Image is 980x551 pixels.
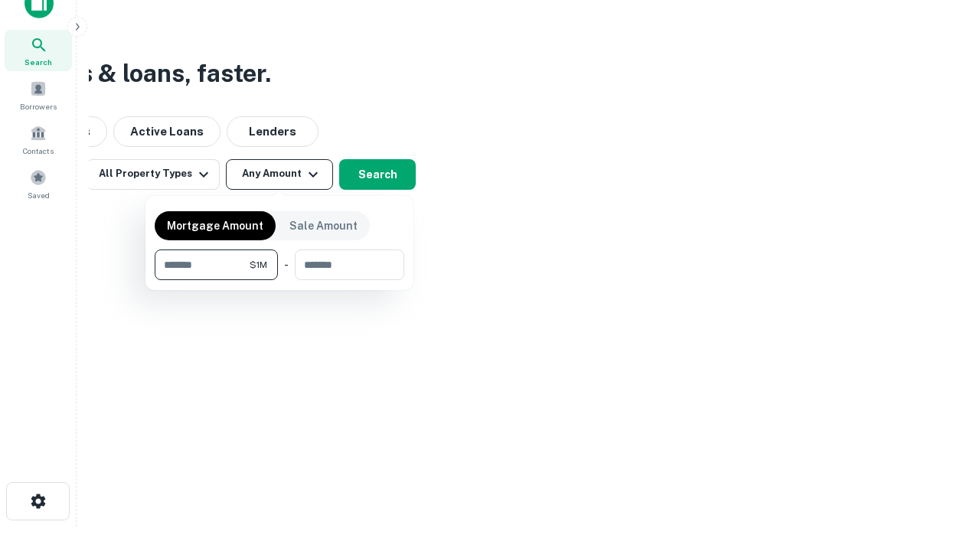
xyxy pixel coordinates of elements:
[289,217,358,234] p: Sale Amount
[167,217,263,234] p: Mortgage Amount
[284,249,289,280] div: -
[903,380,980,453] iframe: Chat Widget
[250,258,267,272] span: $1M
